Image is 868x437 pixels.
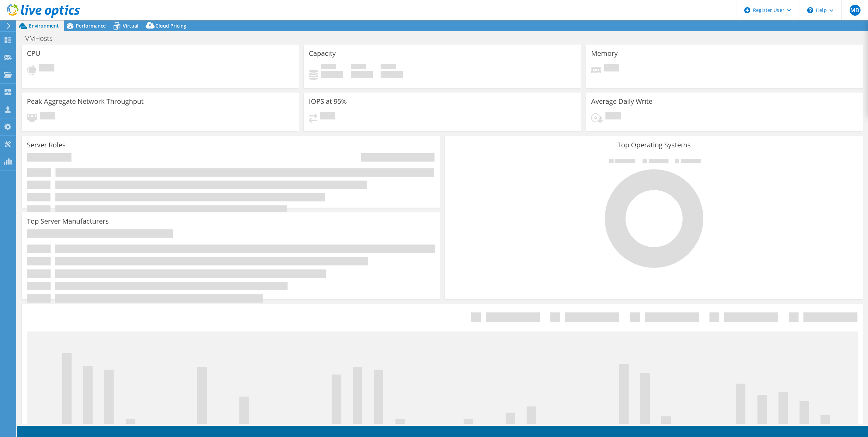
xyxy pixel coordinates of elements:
[27,98,144,105] h3: Peak Aggregate Network Throughput
[591,50,618,57] h3: Memory
[27,50,40,57] h3: CPU
[321,71,343,78] h4: 0 GiB
[155,22,186,29] span: Cloud Pricing
[309,50,336,57] h3: Capacity
[807,7,813,13] svg: \n
[123,22,138,29] span: Virtual
[604,64,619,73] span: Pending
[27,217,109,225] h3: Top Server Manufacturers
[76,22,106,29] span: Performance
[351,71,373,78] h4: 0 GiB
[39,64,54,73] span: Pending
[321,64,336,71] span: Used
[309,98,347,105] h3: IOPS at 95%
[605,112,621,121] span: Pending
[40,112,55,121] span: Pending
[29,22,59,29] span: Environment
[591,98,652,105] h3: Average Daily Write
[27,141,66,149] h3: Server Roles
[320,112,335,121] span: Pending
[850,5,861,16] span: MD
[351,64,366,71] span: Free
[381,64,396,71] span: Total
[450,141,858,149] h3: Top Operating Systems
[381,71,403,78] h4: 0 GiB
[22,35,63,42] h1: VMHosts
